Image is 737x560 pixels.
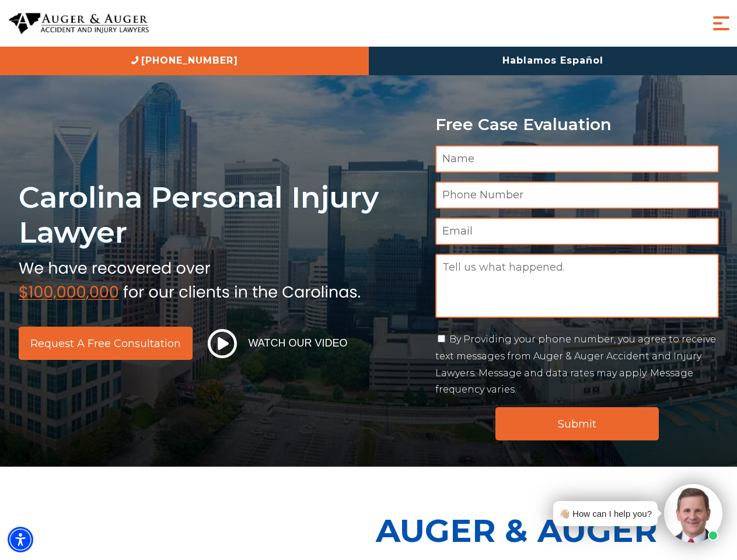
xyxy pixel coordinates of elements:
[19,180,421,250] h1: Carolina Personal Injury Lawyer
[9,13,149,34] img: Auger & Auger Accident and Injury Lawyers Logo
[19,256,361,300] img: sub text
[204,328,351,359] button: Watch Our Video
[8,527,33,552] div: Accessibility Menu
[435,145,719,173] input: Name
[435,181,719,209] input: Phone Number
[30,338,181,349] span: Request a Free Consultation
[435,218,719,245] input: Email
[376,502,731,559] p: Auger & Auger
[495,407,659,440] input: Submit
[664,484,722,542] img: Intaker widget Avatar
[559,506,652,521] div: 👋🏼 How can I help you?
[435,116,719,134] p: Free Case Evaluation
[435,334,716,395] label: By Providing your phone number, you agree to receive text messages from Auger & Auger Accident an...
[710,12,733,35] button: Menu
[19,327,193,360] a: Request a Free Consultation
